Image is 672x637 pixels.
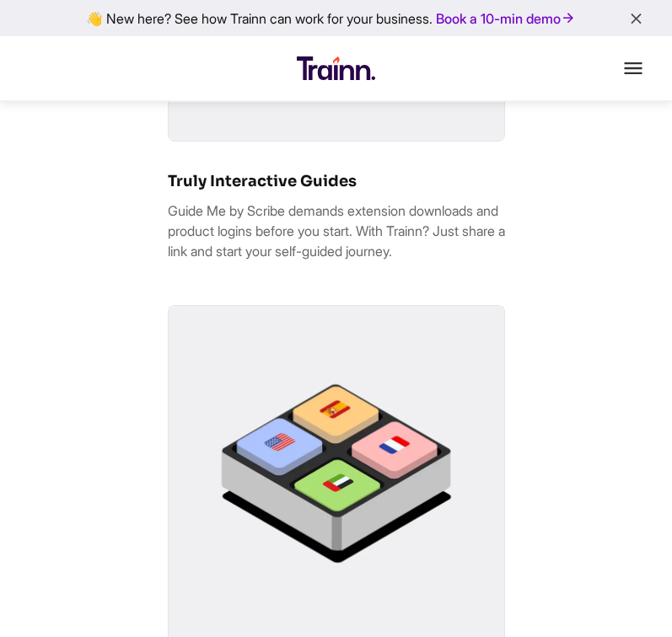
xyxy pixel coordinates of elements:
[433,7,579,30] a: Book a 10-min demo
[10,10,662,26] div: 👋 New here? See how Trainn can work for your business.
[588,556,672,637] iframe: Chat Widget
[297,56,375,80] img: Trainn Logo
[168,201,505,261] p: Guide Me by Scribe demands extension downloads and product logins before you start. With Trainn? ...
[168,172,505,190] h3: Truly Interactive Guides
